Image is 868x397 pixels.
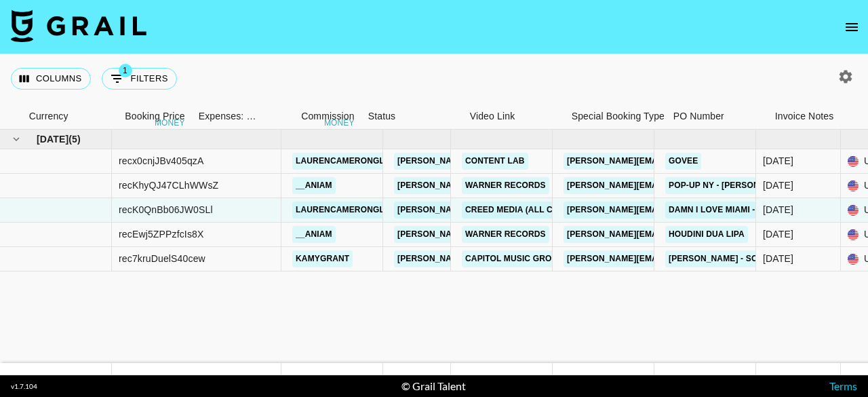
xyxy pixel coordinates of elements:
a: [PERSON_NAME][EMAIL_ADDRESS][PERSON_NAME][DOMAIN_NAME] [394,226,685,243]
div: Sep '25 [763,203,793,216]
div: recKhyQJ47CLhWWsZ [119,178,218,192]
div: PO Number [667,103,768,130]
div: PO Number [673,103,724,130]
div: Booking Price [125,103,184,130]
div: Special Booking Type [565,103,667,130]
div: money [324,119,355,127]
a: laurencameronglass [292,202,405,219]
a: Govee [665,153,701,170]
div: Commission [301,103,355,130]
a: [PERSON_NAME][EMAIL_ADDRESS][DOMAIN_NAME] [564,202,785,219]
a: Terms [829,379,857,392]
div: Expenses: Remove Commission? [199,103,257,130]
div: Currency [22,103,90,130]
div: recEwj5ZPPzfcIs8X [119,227,203,241]
a: laurencameronglass [292,153,405,170]
a: Warner Records [462,226,549,243]
div: Special Booking Type [572,103,665,130]
a: [PERSON_NAME][EMAIL_ADDRESS][DOMAIN_NAME] [564,250,785,267]
a: Houdini Dua Lipa [665,226,748,243]
div: Video Link [470,103,515,130]
a: Content Lab [462,153,528,170]
a: __aniam [292,226,336,243]
button: Select columns [11,68,91,90]
button: hide children [7,130,26,149]
div: Currency [29,103,68,130]
a: Creed Media (All Campaigns) [462,202,603,219]
a: Pop-up NY - [PERSON_NAME] 2025 - @__aniam [665,177,867,194]
div: v 1.7.104 [11,382,37,391]
a: Capitol Music Group [462,250,566,267]
div: recx0cnjJBv405qzA [119,154,204,168]
div: Sep '25 [763,178,793,192]
div: Video Link [463,103,565,130]
button: Show filters [102,68,177,90]
a: [PERSON_NAME][EMAIL_ADDRESS][PERSON_NAME][DOMAIN_NAME] [394,202,685,219]
div: © Grail Talent [401,379,466,393]
div: Sep '25 [763,154,793,168]
img: Grail Talent [11,10,146,42]
span: [DATE] [37,132,68,146]
a: [PERSON_NAME][EMAIL_ADDRESS][PERSON_NAME][DOMAIN_NAME] [564,226,854,243]
a: [PERSON_NAME][EMAIL_ADDRESS][PERSON_NAME][DOMAIN_NAME] [394,250,685,267]
div: Expenses: Remove Commission? [192,103,260,130]
div: Sep '25 [763,227,793,241]
div: Status [361,103,463,130]
span: ( 5 ) [68,132,81,146]
a: [PERSON_NAME][EMAIL_ADDRESS][DOMAIN_NAME] [564,153,785,170]
div: Invoice Notes [775,103,834,130]
div: recK0QnBb06JW0SLl [119,203,213,216]
button: open drawer [838,14,865,41]
a: [PERSON_NAME][EMAIL_ADDRESS][PERSON_NAME][DOMAIN_NAME] [394,153,685,170]
div: rec7kruDuelS40cew [119,252,205,265]
span: 1 [119,64,132,77]
a: Warner Records [462,177,549,194]
a: [PERSON_NAME][EMAIL_ADDRESS][PERSON_NAME][DOMAIN_NAME] [564,177,854,194]
div: money [155,119,185,127]
div: Status [368,103,396,130]
a: __aniam [292,177,336,194]
div: Sep '25 [763,252,793,265]
a: [PERSON_NAME][EMAIL_ADDRESS][PERSON_NAME][DOMAIN_NAME] [394,177,685,194]
a: kamygrant [292,250,353,267]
